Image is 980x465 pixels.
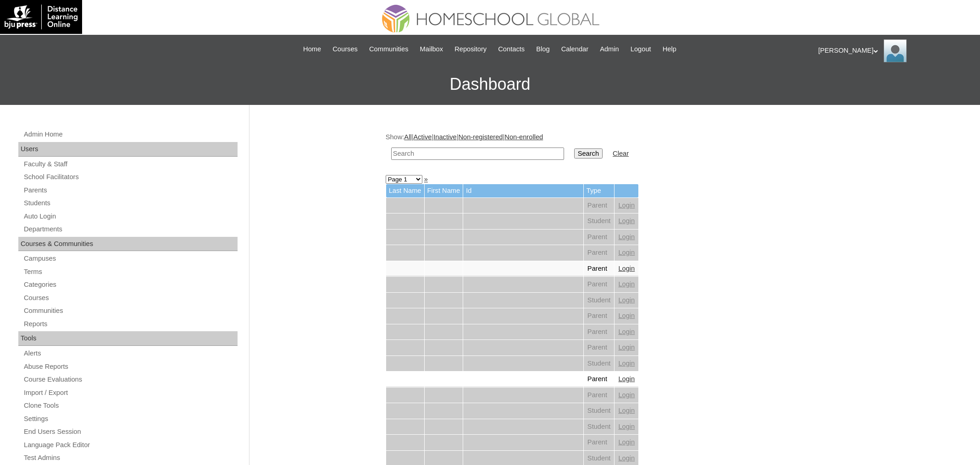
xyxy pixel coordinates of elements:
[626,44,656,55] a: Logout
[618,217,635,224] a: Login
[584,213,615,229] td: Student
[5,5,78,29] img: logo-white.png
[18,237,238,252] div: Courses & Communities
[365,44,413,55] a: Communities
[618,280,635,288] a: Login
[23,426,238,438] a: End Users Session
[23,279,238,290] a: Categories
[584,388,615,403] td: Parent
[618,438,635,446] a: Login
[584,356,615,372] td: Student
[498,44,525,55] span: Contacts
[303,44,321,55] span: Home
[618,360,635,367] a: Login
[386,132,840,165] div: Show: | | | |
[595,44,624,55] a: Admin
[618,375,635,383] a: Login
[584,340,615,356] td: Parent
[459,133,503,141] a: Non-registered
[386,184,424,197] td: Last Name
[23,400,238,411] a: Clone Tools
[391,148,564,160] input: Search
[404,133,411,141] a: All
[504,133,543,141] a: Non-enrolled
[600,44,619,55] span: Admin
[584,419,615,435] td: Student
[584,435,615,450] td: Parent
[584,198,615,213] td: Parent
[23,413,238,425] a: Settings
[23,439,238,451] a: Language Pack Editor
[613,150,629,157] a: Clear
[413,133,432,141] a: Active
[23,348,238,359] a: Alerts
[584,277,615,292] td: Parent
[584,293,615,308] td: Student
[618,344,635,351] a: Login
[23,361,238,372] a: Abuse Reports
[618,249,635,256] a: Login
[532,44,554,55] a: Blog
[658,44,681,55] a: Help
[23,452,238,464] a: Test Admins
[328,44,362,55] a: Courses
[23,387,238,399] a: Import / Export
[18,142,238,157] div: Users
[663,44,676,55] span: Help
[584,372,615,387] td: Parent
[584,230,615,245] td: Parent
[23,211,238,222] a: Auto Login
[584,184,615,197] td: Type
[584,308,615,324] td: Parent
[463,184,583,197] td: Id
[23,224,238,235] a: Departments
[23,185,238,196] a: Parents
[23,129,238,140] a: Admin Home
[584,245,615,261] td: Parent
[23,253,238,264] a: Campuses
[618,265,635,272] a: Login
[450,44,491,55] a: Repository
[23,374,238,385] a: Course Evaluations
[493,44,529,55] a: Contacts
[454,44,487,55] span: Repository
[618,407,635,414] a: Login
[618,312,635,319] a: Login
[433,133,457,141] a: Inactive
[618,423,635,430] a: Login
[557,44,593,55] a: Calendar
[561,44,588,55] span: Calendar
[584,403,615,419] td: Student
[424,175,428,183] a: »
[332,44,358,55] span: Courses
[818,39,971,62] div: [PERSON_NAME]
[618,233,635,241] a: Login
[618,296,635,304] a: Login
[574,148,603,159] input: Search
[415,44,448,55] a: Mailbox
[23,266,238,278] a: Terms
[584,261,615,277] td: Parent
[420,44,443,55] span: Mailbox
[536,44,549,55] span: Blog
[23,318,238,330] a: Reports
[618,328,635,335] a: Login
[23,292,238,304] a: Courses
[23,305,238,317] a: Communities
[618,202,635,209] a: Login
[299,44,326,55] a: Home
[23,159,238,170] a: Faculty & Staff
[369,44,409,55] span: Communities
[618,391,635,399] a: Login
[425,184,463,197] td: First Name
[631,44,651,55] span: Logout
[618,454,635,462] a: Login
[18,331,238,346] div: Tools
[884,39,907,62] img: Ariane Ebuen
[23,171,238,183] a: School Facilitators
[584,324,615,340] td: Parent
[5,64,975,105] h3: Dashboard
[23,197,238,209] a: Students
